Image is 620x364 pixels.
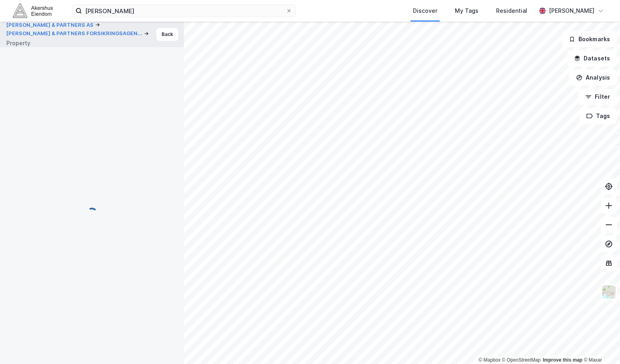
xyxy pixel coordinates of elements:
button: Datasets [567,50,617,66]
div: Discover [413,6,437,16]
div: Residential [496,6,527,16]
a: Improve this map [543,357,582,363]
img: akershus-eiendom-logo.9091f326c980b4bce74ccdd9f866810c.svg [13,4,53,18]
div: My Tags [455,6,478,16]
button: Tags [580,108,617,124]
a: OpenStreetMap [502,357,541,363]
button: Bookmarks [562,31,617,47]
iframe: Chat Widget [580,326,620,364]
button: Back [156,28,178,41]
img: spinner.a6d8c91a73a9ac5275cf975e30b51cfb.svg [86,207,98,220]
div: [PERSON_NAME] [549,6,594,16]
button: [PERSON_NAME] & PARTNERS AS [6,21,95,29]
button: Analysis [569,70,617,86]
button: [PERSON_NAME] & PARTNERS FORSIKRINGSAGEN... [6,30,144,38]
input: Search by address, cadastre, landlords, tenants or people [82,5,286,17]
div: Property [6,38,30,48]
img: Z [601,284,616,300]
button: Filter [578,89,617,105]
a: Mapbox [478,357,500,363]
